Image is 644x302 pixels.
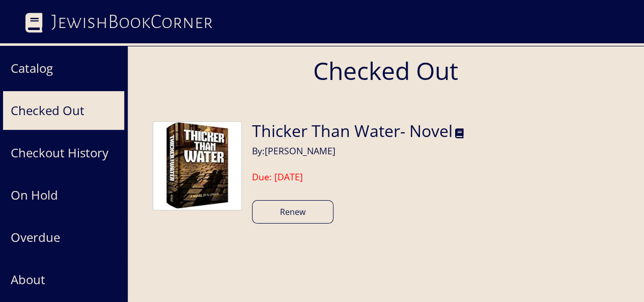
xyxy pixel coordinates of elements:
button: Renew [252,200,333,224]
h1: Checked Out [127,46,644,96]
img: media [153,121,242,210]
h6: By: [PERSON_NAME] [252,143,464,156]
h6: Due: [DATE] [252,172,464,182]
h2: Thicker Than Water- Novel [252,121,453,141]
